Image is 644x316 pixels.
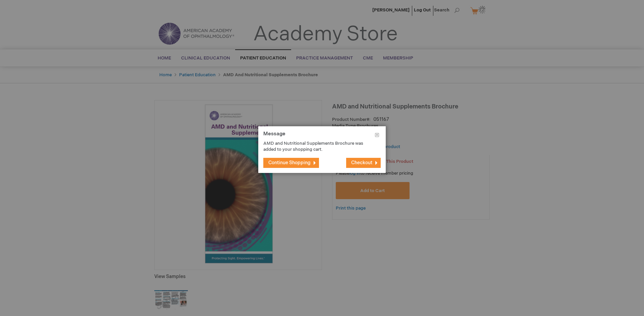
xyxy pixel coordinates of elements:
button: Checkout [346,158,381,168]
p: AMD and Nutritional Supplements Brochure was added to your shopping cart. [263,140,371,153]
span: Checkout [351,160,372,166]
span: Continue Shopping [268,160,311,166]
h1: Message [263,131,381,140]
button: Continue Shopping [263,158,319,168]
